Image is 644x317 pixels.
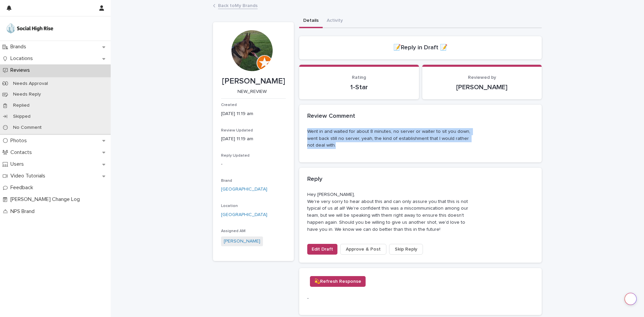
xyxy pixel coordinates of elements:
[8,81,53,87] p: Needs Approval
[221,161,286,168] p: -
[221,110,286,117] p: [DATE] 11:19 am
[307,83,411,91] p: 1-Star
[221,128,253,133] span: Review Updated
[8,208,40,215] p: NPS Brand
[340,244,386,255] button: Approve & Post
[8,173,51,179] p: Video Tutorials
[8,44,32,50] p: Brands
[310,276,366,287] button: 💫Refresh Response
[221,76,286,86] p: [PERSON_NAME]
[468,75,496,80] span: Reviewed by
[221,211,267,218] a: [GEOGRAPHIC_DATA]
[307,191,477,233] p: Hey [PERSON_NAME], We're very sorry to hear about this and can only assure you that this is not t...
[389,244,423,255] button: Skip Reply
[8,92,46,97] p: Needs Reply
[314,278,361,285] span: 💫Refresh Response
[218,1,258,9] a: Back toMy Brands
[8,138,32,144] p: Photos
[224,238,260,245] a: [PERSON_NAME]
[352,75,366,80] span: Rating
[221,89,283,95] p: NEW_REVIEW
[307,128,477,149] p: Went in and waited for about 8 minutes, no server or waiter to sit you down, went back still no s...
[8,184,39,191] p: Feedback
[221,229,246,233] span: Assigned AM
[8,149,37,156] p: Contacts
[221,179,232,183] span: Brand
[395,246,417,253] span: Skip Reply
[221,103,237,107] span: Created
[312,246,333,253] span: Edit Draft
[221,204,238,208] span: Location
[307,295,377,302] p: -
[221,154,250,158] span: Reply Updated
[8,103,35,108] p: Replied
[221,136,286,143] p: [DATE] 11:19 am
[307,113,355,120] h2: Review Comment
[323,14,347,28] button: Activity
[307,176,322,183] h2: Reply
[346,246,381,253] span: Approve & Post
[8,161,29,167] p: Users
[307,244,337,255] button: Edit Draft
[299,14,323,28] button: Details
[8,67,35,73] p: Reviews
[221,186,267,193] a: [GEOGRAPHIC_DATA]
[8,196,85,203] p: [PERSON_NAME] Change Log
[393,44,447,52] h2: 📝Reply in Draft 📝
[5,22,54,35] img: o5DnuTxEQV6sW9jFYBBf
[8,55,38,62] p: Locations
[8,114,36,119] p: Skipped
[8,125,47,130] p: No Comment
[430,83,534,91] p: [PERSON_NAME]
